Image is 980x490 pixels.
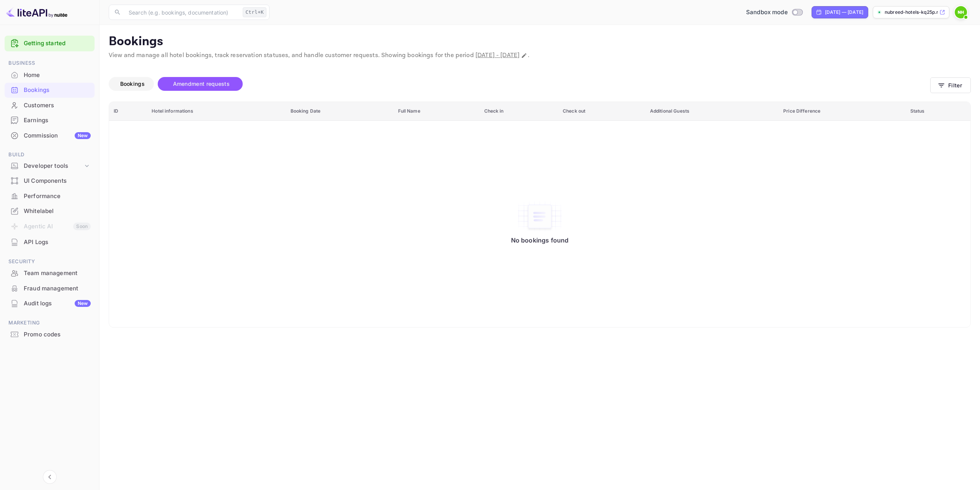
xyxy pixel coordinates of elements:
[43,470,57,484] button: Collapse navigation
[120,80,145,87] span: Bookings
[475,51,519,59] span: [DATE] - [DATE]
[147,102,286,121] th: Hotel informations
[5,83,95,98] div: Bookings
[746,8,788,17] span: Sandbox mode
[5,159,95,173] div: Developer tools
[24,101,91,110] div: Customers
[24,39,91,48] a: Getting started
[5,327,95,341] a: Promo codes
[5,266,95,280] a: Team management
[5,266,95,281] div: Team management
[394,102,480,121] th: Full Name
[5,113,95,127] a: Earnings
[5,36,95,51] div: Getting started
[5,68,95,82] a: Home
[5,113,95,128] div: Earnings
[5,281,95,295] a: Fraud management
[558,102,645,121] th: Check out
[5,128,95,143] a: CommissionNew
[5,204,95,219] div: Whitelabel
[24,207,91,216] div: Whitelabel
[24,269,91,278] div: Team management
[24,116,91,125] div: Earnings
[906,102,970,121] th: Status
[75,300,91,307] div: New
[24,238,91,247] div: API Logs
[885,9,938,16] p: nubreed-hotels-kq25p.n...
[24,177,91,185] div: UI Components
[5,174,95,188] a: UI Components
[5,83,95,97] a: Bookings
[24,71,91,80] div: Home
[779,102,906,121] th: Price Difference
[5,98,95,113] div: Customers
[520,52,528,59] button: Change date range
[5,68,95,83] div: Home
[5,189,95,204] div: Performance
[5,319,95,327] span: Marketing
[930,77,971,93] button: Filter
[24,284,91,293] div: Fraud management
[24,192,91,201] div: Performance
[24,131,91,140] div: Commission
[5,151,95,159] span: Build
[5,98,95,112] a: Customers
[5,327,95,342] div: Promo codes
[109,102,970,328] table: booking table
[955,6,967,18] img: Nubreed Hotels
[645,102,779,121] th: Additional Guests
[5,296,95,310] a: Audit logsNew
[511,236,569,244] p: No bookings found
[109,102,147,121] th: ID
[24,86,91,95] div: Bookings
[5,59,95,67] span: Business
[109,77,930,91] div: account-settings tabs
[109,34,971,49] p: Bookings
[5,257,95,266] span: Security
[75,132,91,139] div: New
[173,80,230,87] span: Amendment requests
[480,102,559,121] th: Check in
[743,8,805,17] div: Switch to Production mode
[5,235,95,249] a: API Logs
[124,5,240,20] input: Search (e.g. bookings, documentation)
[5,128,95,143] div: CommissionNew
[243,7,266,17] div: Ctrl+K
[517,200,563,233] img: No bookings found
[109,51,971,60] p: View and manage all hotel bookings, track reservation statuses, and handle customer requests. Sho...
[5,281,95,296] div: Fraud management
[24,299,91,308] div: Audit logs
[6,6,67,18] img: LiteAPI logo
[286,102,394,121] th: Booking Date
[5,296,95,311] div: Audit logsNew
[825,9,863,16] div: [DATE] — [DATE]
[24,162,83,170] div: Developer tools
[24,330,91,339] div: Promo codes
[5,204,95,218] a: Whitelabel
[5,189,95,203] a: Performance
